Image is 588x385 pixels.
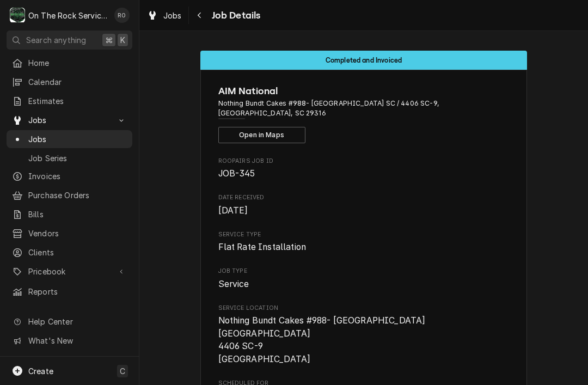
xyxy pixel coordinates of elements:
span: Date Received [218,193,510,202]
div: O [10,8,25,23]
span: Invoices [28,170,127,182]
a: Jobs [7,130,132,148]
a: Go to What's New [7,332,132,350]
div: RO [114,8,130,23]
span: Search anything [26,34,86,46]
a: Calendar [7,73,132,91]
span: Help Center [28,316,126,327]
div: Status [200,51,527,70]
button: Search anything⌘K [7,30,132,50]
button: Open in Maps [218,127,305,143]
span: Job Type [218,267,510,276]
span: JOB-345 [218,168,255,179]
a: Home [7,54,132,72]
a: Purchase Orders [7,186,132,204]
span: Reports [28,286,127,297]
span: Job Type [218,278,510,291]
span: Name [218,84,510,99]
a: Reports [7,283,132,301]
span: Clients [28,247,127,258]
span: Service Location [218,304,510,313]
span: Service Type [218,230,510,239]
span: Purchase Orders [28,190,127,201]
div: Service Type [218,230,510,254]
a: Go to Jobs [7,111,132,129]
span: Estimates [28,95,127,107]
span: Job Series [28,152,127,164]
button: Navigate back [191,7,209,24]
span: Roopairs Job ID [218,167,510,180]
a: Go to Help Center [7,313,132,331]
span: Flat Rate Installation [218,242,307,252]
div: On The Rock Services's Avatar [10,8,25,23]
span: Jobs [163,10,182,21]
div: Client Information [218,84,510,143]
span: Service Type [218,241,510,254]
span: ⌘ [105,34,113,46]
span: Completed and Invoiced [326,57,402,64]
a: Go to Pricebook [7,262,132,280]
a: Invoices [7,167,132,185]
div: Service Location [218,304,510,366]
span: C [120,365,125,377]
span: Job Details [209,8,261,23]
a: Job Series [7,149,132,167]
span: Roopairs Job ID [218,157,510,166]
div: Roopairs Job ID [218,157,510,180]
a: Vendors [7,224,132,242]
div: Job Type [218,267,510,290]
span: Address [218,99,510,119]
span: Create [28,366,53,376]
a: Estimates [7,92,132,110]
span: [DATE] [218,205,248,216]
a: Clients [7,243,132,261]
span: Home [28,57,127,69]
span: Service [218,279,249,289]
span: Jobs [28,114,111,126]
span: K [120,34,125,46]
div: Date Received [218,193,510,217]
span: Jobs [28,133,127,145]
div: On The Rock Services [28,10,108,21]
a: Jobs [143,7,186,25]
span: Bills [28,209,127,220]
a: Bills [7,205,132,223]
div: Rich Ortega's Avatar [114,8,130,23]
span: Nothing Bundt Cakes #988- [GEOGRAPHIC_DATA] [GEOGRAPHIC_DATA] 4406 SC-9 [GEOGRAPHIC_DATA] [218,315,428,364]
span: Vendors [28,228,127,239]
span: What's New [28,335,126,346]
span: Service Location [218,314,510,366]
span: Calendar [28,76,127,88]
span: Date Received [218,204,510,217]
span: Pricebook [28,266,111,277]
